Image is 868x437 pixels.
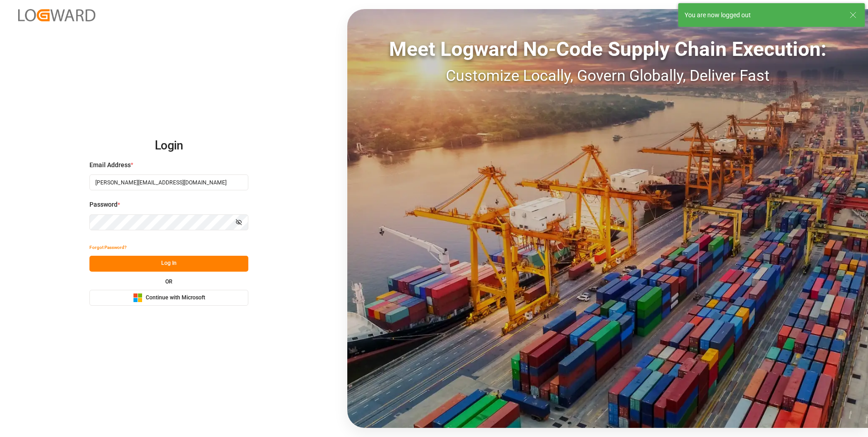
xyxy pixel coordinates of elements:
button: Continue with Microsoft [89,290,248,306]
img: Logward_new_orange.png [18,9,95,21]
input: Enter your email [89,174,248,190]
h2: Login [89,131,248,160]
div: You are now logged out [685,10,841,20]
button: Forgot Password? [89,240,127,256]
button: Log In [89,256,248,272]
span: Email Address [89,160,131,170]
span: Continue with Microsoft [146,294,205,302]
span: Password [89,200,118,209]
small: OR [165,279,173,284]
div: Meet Logward No-Code Supply Chain Execution: [347,34,868,64]
div: Customize Locally, Govern Globally, Deliver Fast [347,64,868,87]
